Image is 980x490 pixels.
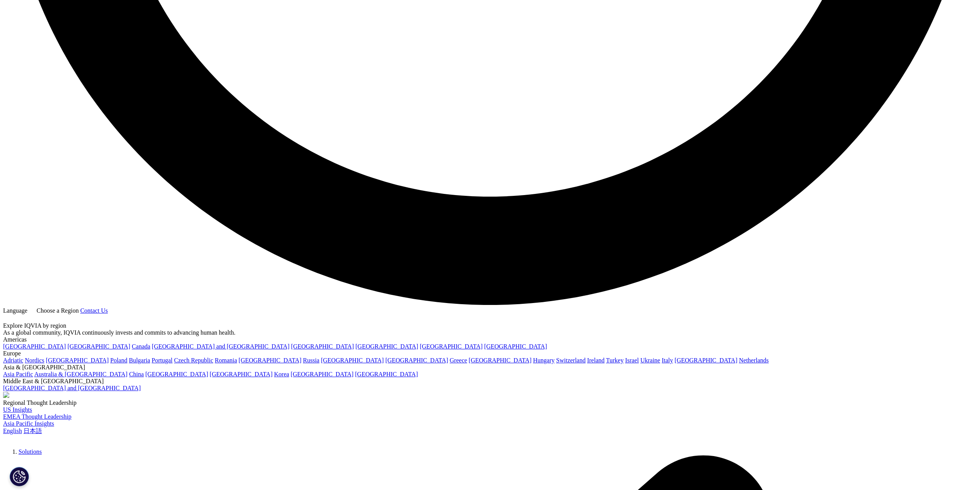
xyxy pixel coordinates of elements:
a: [GEOGRAPHIC_DATA] and [GEOGRAPHIC_DATA] [152,343,289,350]
a: Czech Republic [174,357,213,364]
a: [GEOGRAPHIC_DATA] [145,371,208,377]
a: Portugal [152,357,173,364]
a: Ukraine [640,357,660,364]
a: [GEOGRAPHIC_DATA] [469,357,531,364]
a: 日本語 [23,428,42,434]
a: [GEOGRAPHIC_DATA] and [GEOGRAPHIC_DATA] [3,385,141,391]
a: [GEOGRAPHIC_DATA] [420,343,482,350]
a: [GEOGRAPHIC_DATA] [239,357,302,364]
a: Contact Us [80,307,108,314]
span: Language [3,307,27,314]
button: Cookie 設定 [10,467,29,486]
a: Italy [662,357,673,364]
a: Ireland [587,357,605,364]
a: Australia & [GEOGRAPHIC_DATA] [34,371,127,377]
a: Hungary [533,357,554,364]
a: [GEOGRAPHIC_DATA] [291,371,353,377]
a: US Insights [3,406,32,413]
a: Greece [450,357,467,364]
div: Regional Thought Leadership [3,399,977,406]
span: Choose a Region [37,307,79,314]
div: Middle East & [GEOGRAPHIC_DATA] [3,378,977,385]
a: Switzerland [556,357,585,364]
a: Solutions [18,448,42,455]
div: As a global community, IQVIA continuously invests and commits to advancing human health. [3,329,977,336]
a: Canada [132,343,150,350]
a: [GEOGRAPHIC_DATA] [291,343,354,350]
a: Bulgaria [129,357,150,364]
a: Netherlands [739,357,769,364]
a: Russia [303,357,320,364]
div: Europe [3,350,977,357]
img: 2093_analyzing-data-using-big-screen-display-and-laptop.png [3,392,9,398]
a: [GEOGRAPHIC_DATA] [355,371,418,377]
a: Asia Pacific Insights [3,420,54,427]
a: [GEOGRAPHIC_DATA] [385,357,448,364]
a: Asia Pacific [3,371,33,377]
div: Americas [3,336,977,343]
div: Explore IQVIA by region [3,322,977,329]
a: English [3,428,22,434]
a: [GEOGRAPHIC_DATA] [484,343,547,350]
a: [GEOGRAPHIC_DATA] [210,371,273,377]
a: [GEOGRAPHIC_DATA] [46,357,109,364]
a: [GEOGRAPHIC_DATA] [3,343,66,350]
a: Poland [110,357,127,364]
a: Adriatic [3,357,23,364]
a: Romania [215,357,237,364]
a: [GEOGRAPHIC_DATA] [67,343,130,350]
a: Turkey [606,357,624,364]
a: [GEOGRAPHIC_DATA] [321,357,384,364]
a: Israel [625,357,639,364]
a: Nordics [25,357,44,364]
div: Asia & [GEOGRAPHIC_DATA] [3,364,977,371]
a: China [129,371,144,377]
a: [GEOGRAPHIC_DATA] [355,343,418,350]
a: EMEA Thought Leadership [3,413,71,420]
a: [GEOGRAPHIC_DATA] [675,357,737,364]
a: Korea [274,371,289,377]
